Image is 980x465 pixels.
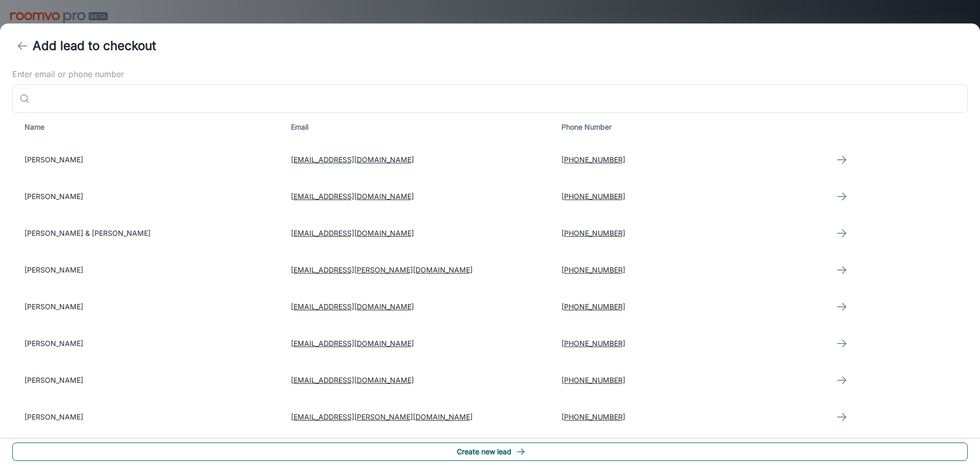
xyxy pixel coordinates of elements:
[283,113,553,141] th: Email
[291,339,414,348] a: [EMAIL_ADDRESS][DOMAIN_NAME]
[33,37,156,55] h4: Add lead to checkout
[12,252,283,288] td: [PERSON_NAME]
[561,192,625,201] a: [PHONE_NUMBER]
[12,215,283,252] td: [PERSON_NAME] & [PERSON_NAME]
[12,36,33,56] button: back
[12,113,283,141] th: Name
[561,412,625,421] a: [PHONE_NUMBER]
[12,362,283,399] td: [PERSON_NAME]
[12,178,283,215] td: [PERSON_NAME]
[561,229,625,237] a: [PHONE_NUMBER]
[291,376,414,384] a: [EMAIL_ADDRESS][DOMAIN_NAME]
[291,229,414,237] a: [EMAIL_ADDRESS][DOMAIN_NAME]
[561,376,625,384] a: [PHONE_NUMBER]
[291,155,414,164] a: [EMAIL_ADDRESS][DOMAIN_NAME]
[12,325,283,362] td: [PERSON_NAME]
[561,339,625,348] a: [PHONE_NUMBER]
[291,412,473,421] a: [EMAIL_ADDRESS][PERSON_NAME][DOMAIN_NAME]
[291,265,473,274] a: [EMAIL_ADDRESS][PERSON_NAME][DOMAIN_NAME]
[561,265,625,274] a: [PHONE_NUMBER]
[12,443,968,461] button: Create new lead
[561,155,625,164] a: [PHONE_NUMBER]
[12,399,283,435] td: [PERSON_NAME]
[12,68,968,80] label: Enter email or phone number
[561,302,625,311] a: [PHONE_NUMBER]
[553,113,824,141] th: Phone Number
[12,141,283,178] td: [PERSON_NAME]
[12,288,283,325] td: [PERSON_NAME]
[291,302,414,311] a: [EMAIL_ADDRESS][DOMAIN_NAME]
[291,192,414,201] a: [EMAIL_ADDRESS][DOMAIN_NAME]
